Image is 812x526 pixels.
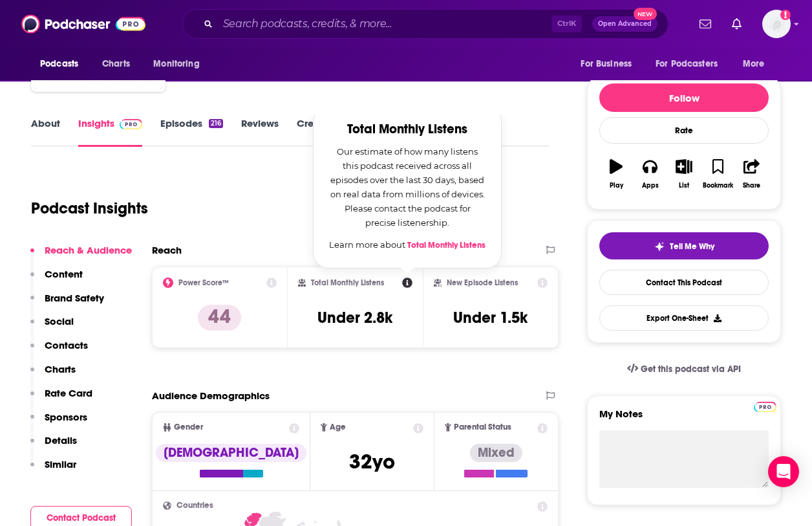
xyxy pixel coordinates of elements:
[120,119,142,129] img: Podchaser Pro
[241,117,279,147] a: Reviews
[349,449,395,474] span: 32 yo
[551,16,582,32] span: Ctrl K
[654,241,665,252] img: tell me why sparkle
[178,278,229,287] h2: Power Score™
[701,151,734,197] button: Bookmark
[30,315,74,339] button: Social
[174,423,203,432] span: Gender
[735,151,769,197] button: Share
[743,182,760,190] div: Share
[45,434,77,446] p: Details
[329,122,486,137] h2: Total Monthly Listens
[40,55,78,73] span: Podcasts
[598,21,652,27] span: Open Advanced
[454,423,511,432] span: Parental Status
[218,14,551,34] input: Search podcasts, credits, & more...
[156,444,306,462] div: [DEMOGRAPHIC_DATA]
[703,182,733,190] div: Bookmark
[754,400,776,412] a: Pro website
[160,117,223,147] a: Episodes216
[30,292,104,316] button: Brand Safety
[31,52,95,76] button: open menu
[592,16,657,32] button: Open AdvancedNew
[152,389,270,402] h2: Audience Demographics
[670,241,714,252] span: Tell Me Why
[762,10,791,38] span: Logged in as Shift_2
[45,244,132,256] p: Reach & Audience
[633,151,667,197] button: Apps
[599,270,769,295] a: Contact This Podcast
[647,52,736,76] button: open menu
[152,244,182,256] h2: Reach
[656,55,718,73] span: For Podcasters
[297,117,345,147] a: Credits2
[599,83,769,112] button: Follow
[743,55,765,73] span: More
[453,308,528,327] h3: Under 1.5k
[94,52,138,76] a: Charts
[209,119,223,128] div: 216
[45,411,87,423] p: Sponsors
[599,117,769,144] div: Rate
[610,182,623,190] div: Play
[30,411,87,435] button: Sponsors
[642,182,659,190] div: Apps
[317,308,392,327] h3: Under 2.8k
[45,363,76,375] p: Charts
[30,244,132,268] button: Reach & Audience
[144,52,216,76] button: open menu
[30,339,88,363] button: Contacts
[45,292,104,304] p: Brand Safety
[727,13,747,35] a: Show notifications dropdown
[470,444,522,462] div: Mixed
[599,408,769,430] label: My Notes
[30,387,92,411] button: Rate Card
[780,10,791,20] svg: Add a profile image
[329,237,486,252] p: Learn more about
[329,144,486,230] p: Our estimate of how many listens this podcast received across all episodes over the last 30 days,...
[78,117,142,147] a: InsightsPodchaser Pro
[45,315,74,327] p: Social
[21,12,145,36] img: Podchaser - Follow, Share and Rate Podcasts
[102,55,130,73] span: Charts
[641,364,741,375] span: Get this podcast via API
[311,278,384,287] h2: Total Monthly Listens
[694,13,716,35] a: Show notifications dropdown
[734,52,781,76] button: open menu
[762,10,791,38] button: Show profile menu
[447,278,518,287] h2: New Episode Listens
[754,402,776,412] img: Podchaser Pro
[182,9,668,39] div: Search podcasts, credits, & more...
[31,199,148,218] h1: Podcast Insights
[153,55,199,73] span: Monitoring
[667,151,701,197] button: List
[30,363,76,387] button: Charts
[30,458,76,482] button: Similar
[407,240,486,250] a: Total Monthly Listens
[198,305,241,331] p: 44
[617,353,751,385] a: Get this podcast via API
[45,458,76,470] p: Similar
[31,117,60,147] a: About
[599,232,769,259] button: tell me why sparkleTell Me Why
[45,339,88,351] p: Contacts
[599,305,769,331] button: Export One-Sheet
[45,268,83,280] p: Content
[599,151,633,197] button: Play
[762,10,791,38] img: User Profile
[330,423,346,432] span: Age
[679,182,689,190] div: List
[572,52,648,76] button: open menu
[30,434,77,458] button: Details
[176,501,213,510] span: Countries
[30,268,83,292] button: Content
[45,387,92,399] p: Rate Card
[634,8,657,20] span: New
[581,55,632,73] span: For Business
[768,456,799,487] div: Open Intercom Messenger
